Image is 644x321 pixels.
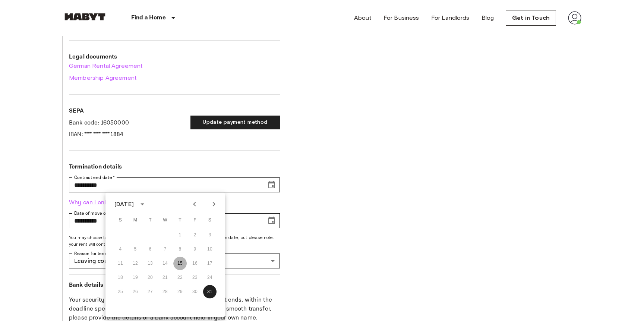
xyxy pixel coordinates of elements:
label: Reason for termination [74,250,124,257]
button: 31 [203,285,217,299]
p: SEPA [69,107,184,116]
label: Date of move out [74,210,113,217]
a: For Landlords [431,13,470,22]
a: For Business [383,13,419,22]
span: Friday [188,213,202,228]
span: Thursday [173,213,187,228]
span: You may choose to move out on any date up to and including the termination date, but please note:... [69,234,280,248]
a: About [354,13,372,22]
img: avatar [568,11,581,25]
button: 15 [173,257,187,270]
div: Leaving country [69,254,280,268]
img: Habyt [63,13,107,21]
button: Previous month [188,198,201,211]
p: Bank details [69,281,280,290]
span: Saturday [203,213,217,228]
p: Why can I only choose certain dates? [69,198,280,207]
p: Bank code: 16050000 [69,119,184,128]
button: Update payment method [190,116,280,129]
p: Termination details [69,163,280,171]
span: Wednesday [158,213,172,228]
a: Membership Agreement [69,73,280,82]
span: Tuesday [143,213,157,228]
a: German Rental Agreement [69,62,280,70]
label: Contract end date [74,174,115,181]
button: Choose date, selected date is Jan 31, 2026 [264,213,279,228]
button: Next month [208,198,220,211]
span: Monday [129,213,142,228]
a: Blog [482,13,494,22]
p: Find a Home [131,13,166,22]
button: calendar view is open, switch to year view [136,198,149,211]
div: [DATE] [114,200,134,209]
p: Legal documents [69,53,280,62]
button: Choose date, selected date is Jan 31, 2026 [264,177,279,192]
a: Get in Touch [506,10,556,26]
span: Sunday [114,213,127,228]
